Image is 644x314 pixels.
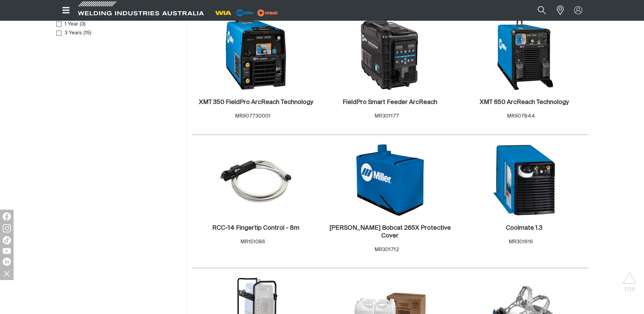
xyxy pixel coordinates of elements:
img: XMT 650 ArcReach Technology [488,18,560,91]
h2: XMT 650 ArcReach Technology [480,99,569,105]
img: miller [255,8,280,18]
img: Miller Bobcat 265X Protective Cover [354,144,426,216]
img: FieldPro Smart Feeder ArcReach [354,18,426,91]
img: TikTok [3,236,11,244]
a: XMT 350 FieldPro ArcReach Technology [199,99,313,106]
a: miller [255,10,280,15]
span: MR301177 [374,114,399,119]
span: 1 Year [65,20,78,28]
span: MR907844 [507,114,535,119]
button: Search products [530,3,553,18]
span: MR907730001 [235,114,271,119]
img: XMT 350 FieldPro ArcReach Technology [220,18,292,91]
img: YouTube [3,248,11,254]
h2: Coolmate 1.3 [506,225,542,231]
a: XMT 650 ArcReach Technology [480,99,569,106]
span: MR151086 [240,239,265,244]
h2: FieldPro Smart Feeder ArcReach [343,99,437,105]
a: [PERSON_NAME] Bobcat 265X Protective Cover [330,224,451,240]
img: Coolmate 1.3 [488,144,560,216]
h2: [PERSON_NAME] Bobcat 265X Protective Cover [330,225,451,239]
a: 1 Year [56,20,78,29]
span: ( 3 ) [80,20,86,28]
h2: XMT 350 FieldPro ArcReach Technology [199,99,313,105]
span: MR301616 [509,239,533,244]
input: Product name or item number... [521,3,553,18]
a: RCC-14 Fingertip Control - 8m [212,224,299,232]
img: Facebook [3,212,11,221]
span: 3 Years [65,29,82,37]
img: hide socials [1,268,13,279]
button: Scroll to top [622,272,637,287]
span: MR301712 [374,247,399,252]
a: 3 Years [56,29,82,38]
img: Instagram [3,224,11,232]
ul: Warranty [56,20,181,38]
a: FieldPro Smart Feeder ArcReach [343,99,437,106]
h2: RCC-14 Fingertip Control - 8m [212,225,299,231]
span: ( 15 ) [84,29,91,37]
a: Coolmate 1.3 [506,224,542,232]
img: RCC-14 Fingertip Control - 8m [220,144,292,216]
img: LinkedIn [3,258,11,266]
